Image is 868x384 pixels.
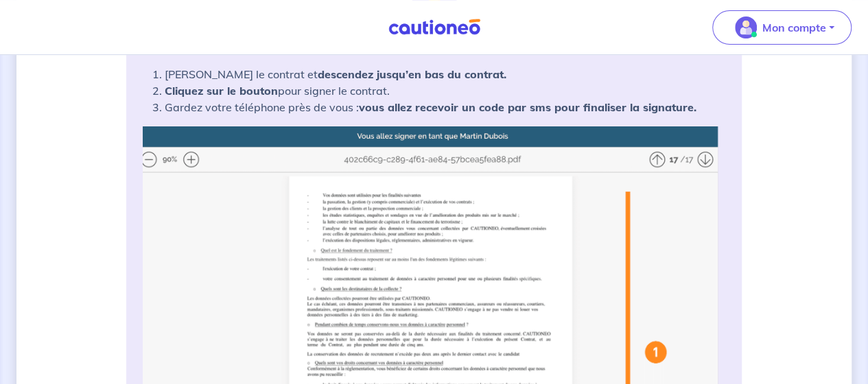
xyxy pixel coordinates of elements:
[735,16,757,38] img: illu_account_valid_menu.svg
[165,84,278,98] strong: Cliquez sur le bouton
[165,82,725,99] li: pour signer le contrat.
[383,19,486,36] img: Cautioneo
[165,99,725,115] li: Gardez votre téléphone près de vous :
[318,67,506,81] strong: descendez jusqu’en bas du contrat.
[712,10,852,45] button: illu_account_valid_menu.svgMon compte
[762,19,826,36] p: Mon compte
[359,100,696,114] strong: vous allez recevoir un code par sms pour finaliser la signature.
[143,38,725,55] p: Conseils
[165,66,725,82] li: [PERSON_NAME] le contrat et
